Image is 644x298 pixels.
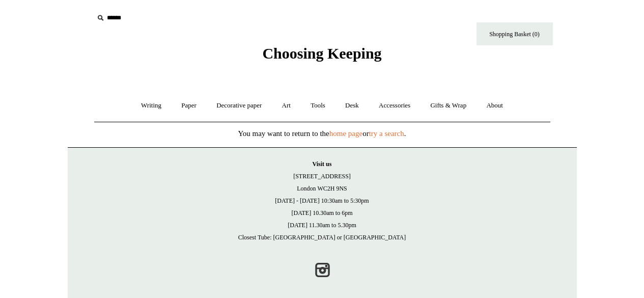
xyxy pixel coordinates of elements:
a: Tools [301,92,334,119]
a: Instagram [311,259,333,281]
a: home page [329,129,362,138]
a: Desk [336,92,368,119]
a: Writing [132,92,171,119]
p: [STREET_ADDRESS] London WC2H 9NS [DATE] - [DATE] 10:30am to 5:30pm [DATE] 10.30am to 6pm [DATE] 1... [78,158,567,243]
a: Accessories [370,92,419,119]
strong: Visit us [313,160,332,168]
a: try a search [369,129,404,138]
span: Choosing Keeping [262,45,381,62]
a: Choosing Keeping [262,53,381,60]
a: About [477,92,512,119]
a: Shopping Basket (0) [477,22,553,45]
a: Gifts & Wrap [421,92,475,119]
a: Art [273,92,300,119]
p: You may want to return to the or . [68,127,577,140]
a: Paper [172,92,206,119]
a: Decorative paper [207,92,271,119]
